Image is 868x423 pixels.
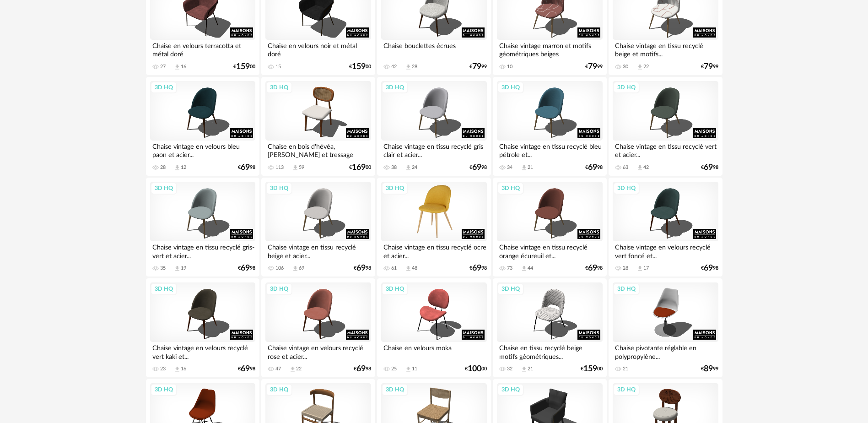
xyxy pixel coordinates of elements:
div: 35 [160,265,166,271]
div: 3D HQ [613,81,640,93]
span: Download icon [174,265,181,272]
div: 106 [275,265,284,271]
span: 79 [472,64,481,70]
div: 15 [275,64,281,70]
div: 3D HQ [151,182,177,194]
a: 3D HQ Chaise vintage en velours recyclé vert foncé et... 28 Download icon 17 €6998 [609,178,722,277]
span: Download icon [174,64,181,70]
div: € 98 [469,164,487,171]
div: 69 [299,265,304,271]
div: € 98 [585,265,603,271]
a: 3D HQ Chaise en bois d'hévéa, [PERSON_NAME] et tressage 113 Download icon 59 €16900 [261,77,375,176]
div: € 99 [701,64,718,70]
div: 3D HQ [613,182,640,194]
span: 79 [704,64,713,70]
div: 3D HQ [266,384,292,396]
span: 89 [704,366,713,372]
div: Chaise vintage marron et motifs géométriques beiges [497,40,602,58]
div: € 98 [354,366,371,372]
span: 159 [352,64,366,70]
div: € 98 [238,366,255,372]
span: Download icon [174,164,181,171]
span: Download icon [521,265,528,272]
div: 3D HQ [382,182,408,194]
div: 3D HQ [497,384,524,396]
div: 11 [412,366,417,372]
div: 61 [391,265,397,271]
div: € 98 [585,164,603,171]
div: Chaise vintage en tissu recyclé beige et motifs... [613,40,718,58]
a: 3D HQ Chaise vintage en velours recyclé rose et acier... 47 Download icon 22 €6998 [261,278,375,377]
a: 3D HQ Chaise en tissu recyclé beige motifs géométriques... 32 Download icon 21 €15900 [493,278,606,377]
div: 28 [623,265,628,271]
div: 3D HQ [382,81,408,93]
div: 22 [643,64,649,70]
div: 28 [160,164,166,171]
div: 25 [391,366,397,372]
div: Chaise en velours noir et métal doré [265,40,371,58]
div: 3D HQ [497,283,524,295]
a: 3D HQ Chaise vintage en tissu recyclé bleu pétrole et... 34 Download icon 21 €6998 [493,77,606,176]
div: 63 [623,164,628,171]
span: 69 [472,265,481,271]
div: 3D HQ [266,283,292,295]
div: 16 [181,366,186,372]
a: 3D HQ Chaise vintage en tissu recyclé gris clair et acier... 38 Download icon 24 €6998 [377,77,491,176]
a: 3D HQ Chaise vintage en tissu recyclé beige et acier... 106 Download icon 69 €6998 [261,178,375,277]
div: 19 [181,265,186,271]
span: 100 [468,366,481,372]
div: 3D HQ [151,283,177,295]
div: Chaise bouclettes écrues [381,40,486,58]
div: € 98 [701,164,718,171]
div: € 00 [349,64,371,70]
div: € 00 [349,164,371,171]
span: Download icon [405,164,412,171]
div: € 98 [354,265,371,271]
div: € 99 [585,64,603,70]
div: 21 [528,164,533,171]
div: € 99 [469,64,487,70]
a: 3D HQ Chaise vintage en velours bleu paon et acier... 28 Download icon 12 €6998 [146,77,259,176]
span: Download icon [636,64,643,70]
div: € 98 [701,265,718,271]
div: € 99 [701,366,718,372]
div: Chaise vintage en tissu recyclé bleu pétrole et... [497,141,602,159]
div: Chaise vintage en velours recyclé rose et acier... [265,342,371,360]
div: Chaise vintage en velours recyclé vert kaki et... [150,342,255,360]
div: Chaise en bois d'hévéa, [PERSON_NAME] et tressage [265,141,371,159]
span: Download icon [405,64,412,70]
span: 79 [588,64,597,70]
div: 38 [391,164,397,171]
div: Chaise en velours terracotta et métal doré [150,40,255,58]
div: 3D HQ [266,81,292,93]
div: 3D HQ [151,81,177,93]
div: 24 [412,164,417,171]
div: 12 [181,164,186,171]
div: Chaise vintage en tissu recyclé orange écureuil et... [497,241,602,260]
div: 22 [296,366,302,372]
div: € 98 [238,164,255,171]
div: 23 [160,366,166,372]
div: € 00 [465,366,487,372]
a: 3D HQ Chaise vintage en tissu recyclé ocre et acier... 61 Download icon 48 €6998 [377,178,491,277]
span: 69 [241,265,250,271]
div: Chaise vintage en tissu recyclé gris clair et acier... [381,141,486,159]
div: Chaise en tissu recyclé beige motifs géométriques... [497,342,602,360]
div: 47 [275,366,281,372]
span: Download icon [292,265,299,272]
div: 28 [412,64,417,70]
a: 3D HQ Chaise vintage en tissu recyclé vert et acier... 63 Download icon 42 €6998 [609,77,722,176]
span: 69 [704,265,713,271]
span: Download icon [521,366,528,373]
div: 3D HQ [613,384,640,396]
div: 27 [160,64,166,70]
div: Chaise vintage en velours recyclé vert foncé et... [613,241,718,260]
div: 44 [528,265,533,271]
div: 3D HQ [382,384,408,396]
a: 3D HQ Chaise vintage en tissu recyclé orange écureuil et... 73 Download icon 44 €6998 [493,178,606,277]
span: 69 [356,366,366,372]
div: Chaise vintage en tissu recyclé beige et acier... [265,241,371,260]
span: Download icon [405,265,412,272]
span: Download icon [405,366,412,373]
span: 169 [352,164,366,171]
